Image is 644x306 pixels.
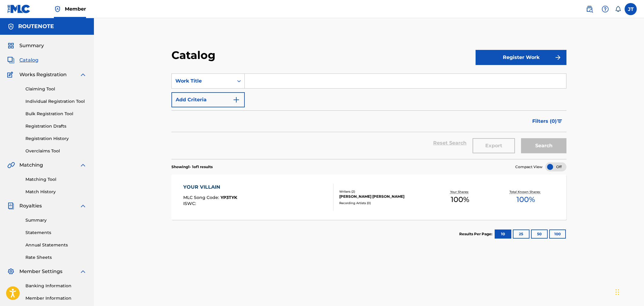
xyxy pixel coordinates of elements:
[54,5,61,13] img: Top Rightsholder
[339,189,427,194] div: Writers ( 2 )
[7,202,15,210] img: Royalties
[450,190,470,194] p: Your Shares:
[616,283,619,301] div: Drag
[7,5,31,13] img: MLC Logo
[25,86,87,92] a: Claiming Tool
[516,194,535,205] span: 100 %
[19,268,62,275] span: Member Settings
[495,229,511,239] button: 10
[19,71,67,78] span: Works Registration
[79,161,87,169] img: expand
[339,194,427,199] div: [PERSON_NAME] [PERSON_NAME]
[25,189,87,195] a: Match History
[25,242,87,248] a: Annual Statements
[79,202,87,210] img: expand
[459,231,494,237] p: Results Per Page:
[615,6,621,12] div: Notifications
[586,5,593,13] img: search
[19,42,44,49] span: Summary
[7,57,38,64] a: CatalogCatalog
[451,194,469,205] span: 100 %
[25,176,87,183] a: Matching Tool
[531,229,548,239] button: 50
[515,164,543,170] span: Compact View
[7,71,15,78] img: Works Registration
[25,111,87,117] a: Bulk Registration Tool
[7,42,15,49] img: Summary
[171,164,213,170] p: Showing 1 - 1 of 1 results
[7,268,15,275] img: Member Settings
[65,5,86,12] span: Member
[557,119,562,123] img: filter
[554,54,562,61] img: f7272a7cc735f4ea7f67.svg
[19,57,38,64] span: Catalog
[529,114,566,129] button: Filters (0)
[625,3,637,15] div: User Menu
[7,161,15,169] img: Matching
[25,98,87,105] a: Individual Registration Tool
[18,23,54,30] h5: ROUTENOTE
[183,201,198,206] span: ISWC :
[7,57,15,64] img: Catalog
[339,201,427,205] div: Recording Artists ( 0 )
[476,50,566,65] button: Register Work
[183,184,237,191] div: YOUR VILLAIN
[221,195,237,200] span: YP3TYK
[513,229,529,239] button: 25
[25,254,87,261] a: Rate Sheets
[25,148,87,154] a: Overclaims Tool
[233,96,240,103] img: 9d2ae6d4665cec9f34b9.svg
[7,42,44,49] a: SummarySummary
[602,5,609,13] img: help
[25,217,87,223] a: Summary
[25,229,87,236] a: Statements
[171,174,566,220] a: YOUR VILLAINMLC Song Code:YP3TYKISWC:Writers (2)[PERSON_NAME] [PERSON_NAME]Recording Artists (0)Y...
[25,283,87,289] a: Banking Information
[79,71,87,78] img: expand
[25,295,87,301] a: Member Information
[532,118,557,125] span: Filters ( 0 )
[175,77,230,85] div: Work Title
[583,3,596,15] a: Public Search
[614,277,644,306] iframe: Chat Widget
[79,268,87,275] img: expand
[549,229,566,239] button: 100
[171,92,245,107] button: Add Criteria
[171,48,218,62] h2: Catalog
[25,135,87,142] a: Registration History
[510,190,542,194] p: Total Known Shares:
[19,202,42,210] span: Royalties
[7,23,15,30] img: Accounts
[171,73,566,159] form: Search Form
[19,161,43,169] span: Matching
[183,195,221,200] span: MLC Song Code :
[25,123,87,129] a: Registration Drafts
[599,3,611,15] div: Help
